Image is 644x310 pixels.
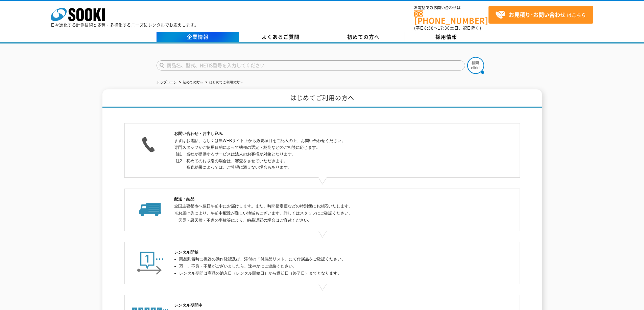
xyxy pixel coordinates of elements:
[174,302,470,309] h2: レンタル期間中
[174,196,470,203] h2: 配送・納品
[174,249,470,256] h2: レンタル開始
[414,25,481,31] span: (平日 ～ 土日、祝日除く)
[424,25,434,31] span: 8:50
[174,203,470,210] p: 全国主要都市へ翌日午前中にお届けします。また、時間指定便などの特別便にも対応いたします。
[186,151,470,158] dd: 当社が提供するサービスは法人のお客様が対象となります。
[509,10,566,19] strong: お見積り･お問い合わせ
[51,23,199,27] p: 日々進化する計測技術と多種・多様化するニーズにレンタルでお応えします。
[129,196,171,218] img: 配送・納品
[157,60,465,71] input: 商品名、型式、NETIS番号を入力してください
[322,32,405,42] a: 初めての方へ
[495,10,586,20] span: はこちら
[129,130,171,156] img: お問い合わせ・お申し込み
[438,25,450,31] span: 17:30
[467,57,484,74] img: btn_search.png
[204,79,243,86] li: はじめてご利用の方へ
[179,270,470,277] li: レンタル期間は商品の納入日（レンタル開始日）から返却日（終了日）までとなります。
[488,6,593,24] a: お見積り･お問い合わせはこちら
[176,151,182,158] dt: 注1
[157,80,177,84] a: トップページ
[174,130,470,137] h2: お問い合わせ・お申し込み
[102,89,542,108] h1: はじめてご利用の方へ
[347,33,380,40] span: 初めての方へ
[179,256,470,263] li: 商品到着時に機器の動作確認及び、添付の「付属品リスト」にて付属品をご確認ください。
[176,158,182,164] dt: 注2
[405,32,488,42] a: 採用情報
[414,10,488,24] a: [PHONE_NUMBER]
[129,249,171,275] img: レンタル開始
[239,32,322,42] a: よくあるご質問
[174,137,470,151] p: まずはお電話、もしくは当WEBサイト上から必要項目をご記入の上、お問い合わせください。 専門スタッフがご使用目的によって機種の選定・納期などのご相談に応じます。
[157,32,239,42] a: 企業情報
[414,6,488,10] span: お電話でのお問い合わせは
[186,158,470,171] dd: 初めてのお取引の場合は、審査をさせていただきます。 審査結果によっては、ご希望に添えない場合もあります。
[183,80,203,84] a: 初めての方へ
[178,210,470,224] p: ※お届け先により、午前中配達が難しい地域もございます。詳しくはスタッフにご確認ください。 天災・悪天候・不慮の事故等により、納品遅延の場合はご容赦ください。
[179,263,470,270] li: 万一、不良・不足がございましたら、速やかにご連絡ください。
